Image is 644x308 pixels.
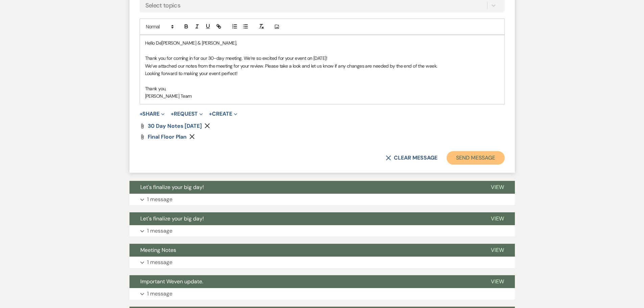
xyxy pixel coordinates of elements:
[148,133,187,140] span: Final Floor plan
[491,215,504,222] span: View
[129,244,480,257] button: Meeting Notes
[145,62,499,70] p: We’ve attached our notes from the meeting for your review. Please take a look and let us know if ...
[171,111,203,117] button: Request
[209,111,237,117] button: Create
[147,258,172,267] p: 1 message
[140,111,143,117] span: +
[145,85,499,92] p: Thank you,
[480,181,515,194] button: View
[148,134,187,140] a: Final Floor plan
[140,184,204,191] span: Let's finalize your big day!
[480,275,515,288] button: View
[140,215,204,222] span: Let's finalize your big day!
[129,194,515,205] button: 1 message
[129,275,480,288] button: Important Weven update.
[145,39,499,47] p: Hello De'[PERSON_NAME] & [PERSON_NAME],
[171,111,174,117] span: +
[145,54,499,62] p: Thank you for coming in for our 30-day meeting. We’re so excited for your event on [DATE]!
[209,111,212,117] span: +
[491,184,504,191] span: View
[148,123,202,129] a: 30 Day Notes [DATE]
[447,151,504,165] button: Send Message
[491,246,504,254] span: View
[148,122,202,129] span: 30 Day Notes [DATE]
[129,225,515,237] button: 1 message
[129,288,515,300] button: 1 message
[140,111,165,117] button: Share
[140,278,203,285] span: Important Weven update.
[140,246,176,254] span: Meeting Notes
[129,212,480,225] button: Let's finalize your big day!
[386,155,437,161] button: Clear message
[145,70,499,77] p: Looking forward to making your event perfect!
[147,289,172,298] p: 1 message
[480,244,515,257] button: View
[129,181,480,194] button: Let's finalize your big day!
[480,212,515,225] button: View
[147,227,172,235] p: 1 message
[145,1,181,10] div: Select topics
[147,195,172,204] p: 1 message
[491,278,504,285] span: View
[129,257,515,268] button: 1 message
[145,92,499,100] p: [PERSON_NAME] Team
